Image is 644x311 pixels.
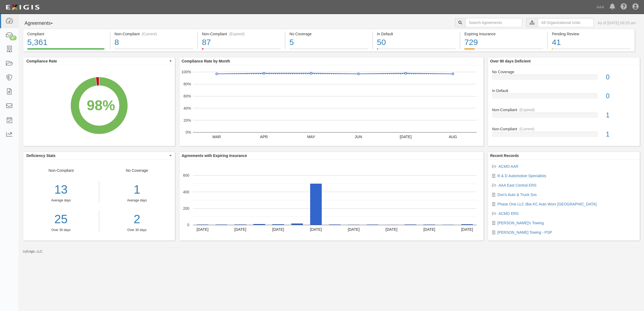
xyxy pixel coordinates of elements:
div: (Current) [519,126,534,132]
b: Recent Records [490,153,519,158]
button: Deficiency Stats [23,152,175,159]
text: [DATE] [272,227,284,232]
text: [DATE] [197,227,209,232]
div: 47 [9,36,17,40]
div: (Expired) [519,107,535,113]
div: Average days [103,198,171,203]
div: 1 [103,181,171,198]
button: Agreements [23,18,63,29]
text: 60% [183,94,191,98]
text: 0% [186,130,191,134]
div: (Expired) [229,31,245,37]
a: Phase One LLC dba KC Auto Worx [GEOGRAPHIC_DATA] [497,202,597,206]
a: In Default50 [373,48,460,53]
input: All Organizational Units [538,18,594,27]
div: 13 [23,181,99,198]
text: 40% [183,106,191,110]
a: ACMO ERS [498,211,519,216]
div: 2 [103,211,171,228]
b: Compliance Rate by Month [182,59,230,63]
a: Compliant5,361 [23,48,110,53]
a: Pending Review41 [548,48,635,53]
text: AUG [449,135,457,139]
text: 200 [183,206,189,211]
a: Don's Auto & Truck Svs [497,193,537,197]
div: 729 [464,37,543,48]
div: As of [DATE] 08:25 am [598,20,636,26]
img: logo-5460c22ac91f19d4615b14bd174203de0afe785f0fc80cf4dbbc73dc1793850b.png [4,2,41,12]
b: Agreements with Expiring Insurance [182,153,247,158]
div: 50 [377,37,456,48]
svg: A chart. [23,65,175,146]
text: [DATE] [386,227,397,232]
div: Expiring Insurance [464,31,543,37]
a: Non-Compliant(Expired)87 [198,48,285,53]
text: 0 [187,223,189,227]
div: No Coverage [289,31,368,37]
a: ACMO AAR [498,164,518,169]
div: In Default [377,31,456,37]
a: AAA [594,2,607,12]
div: 1 [602,110,640,120]
div: 41 [552,37,631,48]
div: 0 [602,72,640,82]
span: Compliance Rate [26,58,168,64]
div: No Coverage [488,69,640,75]
text: [DATE] [400,135,411,139]
text: 80% [183,82,191,86]
a: [PERSON_NAME] Towing - PSP [497,230,552,235]
div: Non-Compliant (Expired) [202,31,281,37]
text: [DATE] [310,227,322,232]
small: by [23,249,43,254]
div: No Coverage [99,168,175,232]
svg: A chart. [179,160,483,240]
text: [DATE] [423,227,435,232]
a: Expiring Insurance729 [460,48,547,53]
div: 98% [87,95,115,115]
a: [PERSON_NAME]'s Towing [497,221,544,225]
text: 600 [183,173,189,177]
a: In Default0 [492,88,636,107]
svg: A chart. [179,65,483,146]
div: Compliant [27,31,106,37]
b: Over 90 days Deficient [490,59,531,63]
div: 0 [602,91,640,101]
div: Over 30 days [103,228,171,232]
text: 400 [183,190,189,194]
input: Search Agreements [465,18,522,27]
div: 8 [115,37,193,48]
text: [DATE] [461,227,473,232]
text: [DATE] [348,227,360,232]
span: Deficiency Stats [26,153,168,158]
div: Average days [23,198,99,203]
a: Non-Compliant(Current)1 [492,126,636,141]
i: Help Center - Complianz [621,4,627,10]
div: Over 30 days [23,228,99,232]
a: AAA East Central ERS [498,183,536,187]
text: JUN [355,135,362,139]
text: 100% [181,70,191,74]
text: MAY [307,135,315,139]
div: (Current) [142,31,157,37]
a: R & D Automotive Specialists [497,174,546,178]
a: 25 [23,211,99,228]
div: 1 [602,130,640,139]
div: 5,361 [27,37,106,48]
div: In Default [488,88,640,93]
a: Non-Compliant(Current)8 [110,48,198,53]
div: Pending Review [552,31,631,37]
text: 20% [183,118,191,122]
a: No Coverage5 [285,48,372,53]
text: MAR [213,135,221,139]
div: Non-Compliant [23,168,99,232]
div: Non-Compliant (Current) [115,31,193,37]
div: Non-Compliant [488,107,640,113]
text: APR [260,135,268,139]
text: [DATE] [234,227,246,232]
a: No Coverage0 [492,69,636,88]
div: 87 [202,37,281,48]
